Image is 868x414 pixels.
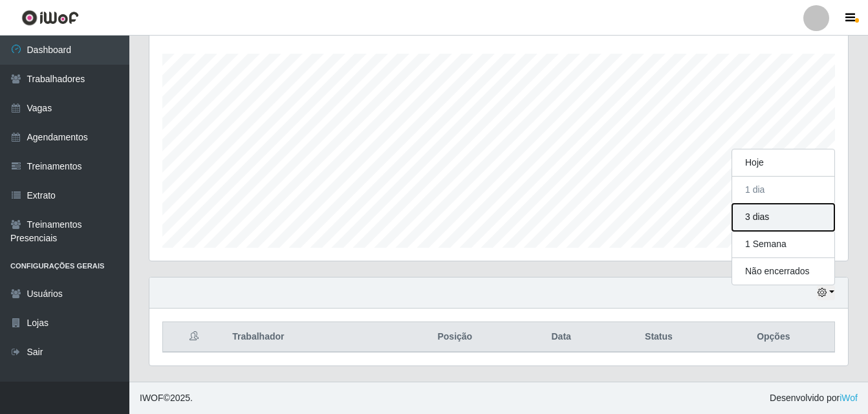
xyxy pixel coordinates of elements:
span: © 2025 . [140,391,193,405]
th: Status [605,322,712,353]
button: Não encerrados [732,258,834,285]
button: 3 dias [732,204,834,231]
button: Hoje [732,149,834,177]
span: Desenvolvido por [770,391,858,405]
a: iWof [840,393,858,403]
span: IWOF [140,393,164,403]
th: Data [517,322,605,353]
th: Posição [393,322,517,353]
img: CoreUI Logo [21,10,79,26]
th: Trabalhador [224,322,392,353]
button: 1 Semana [732,231,834,258]
button: 1 dia [732,177,834,204]
th: Opções [713,322,835,353]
